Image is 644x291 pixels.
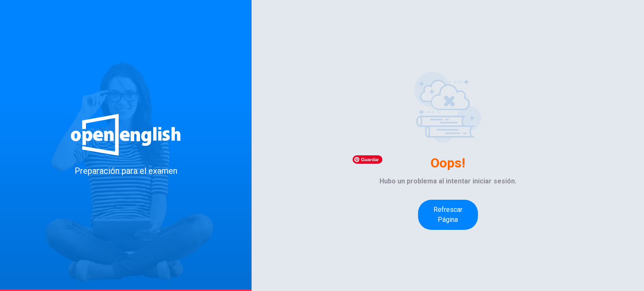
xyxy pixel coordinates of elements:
[70,114,181,156] img: logo
[379,176,517,186] span: Hubo un problema al intentar iniciar sesión.
[353,155,382,164] span: Guardar
[418,200,478,230] button: Refrescar página
[431,156,465,170] h4: Oops!
[414,72,481,143] img: Empty
[75,166,177,176] span: Preparación para el examen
